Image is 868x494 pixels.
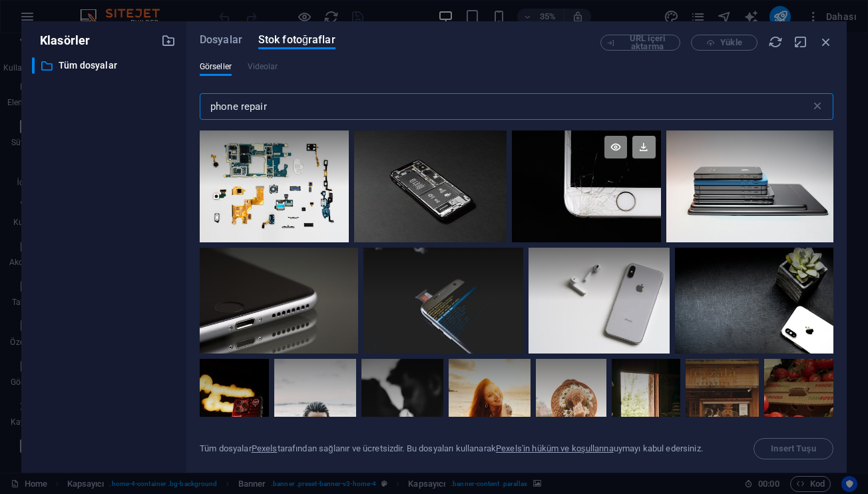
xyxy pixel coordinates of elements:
[32,57,35,74] div: ​
[793,35,808,49] i: Küçült
[768,35,783,49] i: Yeniden Yükle
[200,59,232,75] span: Görseller
[161,33,176,48] i: Yeni klasör oluştur
[819,35,833,49] i: Kapat
[252,443,278,453] a: Pexels
[32,32,90,49] p: Klasörler
[200,443,703,455] div: Tüm dosyalar tarafından sağlanır ve ücretsizdir. Bu dosyaları kullanarak uymayı kabul edersiniz.
[248,59,278,75] span: Bu dosya türü bu element tarafından desteklenmiyor
[754,438,833,459] span: Önce bir dosya seçin
[200,93,811,120] input: Arayın
[258,32,335,48] span: Stok fotoğraflar
[200,32,242,48] span: Dosyalar
[496,443,614,453] a: Pexels'in hüküm ve koşullarına
[59,58,151,73] p: Tüm dosyalar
